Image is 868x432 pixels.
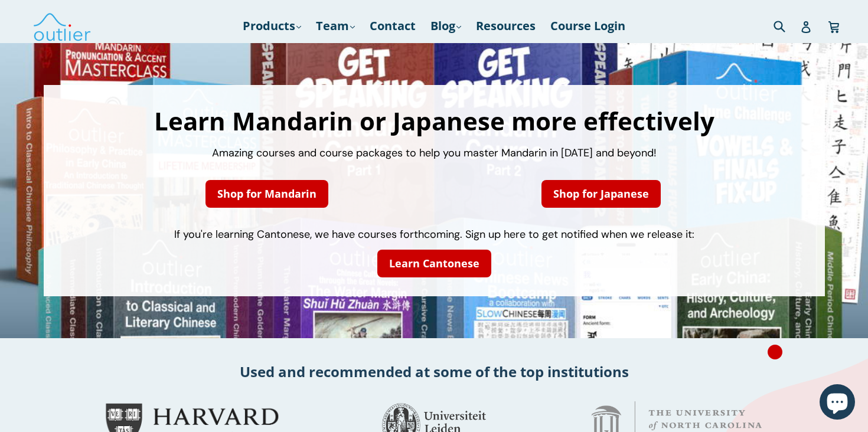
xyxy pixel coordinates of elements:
a: Learn Cantonese [377,250,491,277]
span: Amazing courses and course packages to help you master Mandarin in [DATE] and beyond! [212,146,657,160]
a: Team [310,15,361,37]
a: Resources [470,15,541,37]
a: Contact [364,15,422,37]
span: If you're learning Cantonese, we have courses forthcoming. Sign up here to get notified when we r... [174,227,694,241]
a: Shop for Mandarin [205,180,328,208]
a: Course Login [544,15,631,37]
a: Shop for Japanese [541,180,661,208]
h1: Learn Mandarin or Japanese more effectively [56,109,813,133]
a: Products [237,15,307,37]
img: Outlier Linguistics [32,9,92,43]
input: Search [771,14,803,38]
inbox-online-store-chat: Shopify online store chat [816,384,859,423]
a: Blog [425,15,467,37]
